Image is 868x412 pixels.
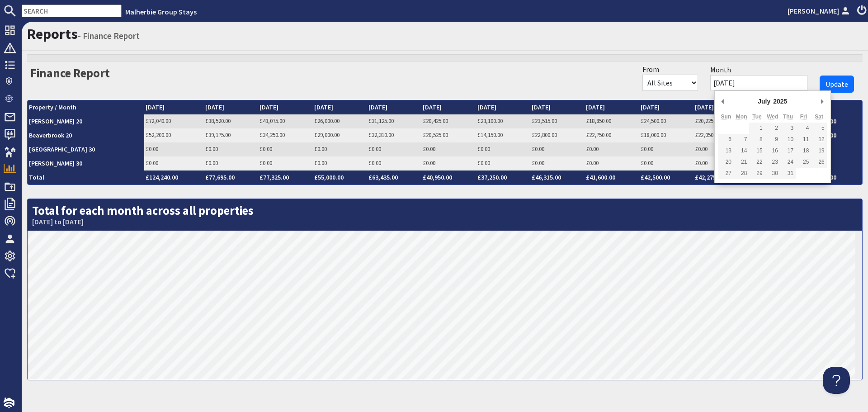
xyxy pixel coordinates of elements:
button: 11 [796,134,811,145]
button: 2 [765,123,780,134]
a: £0.00 [586,159,599,167]
a: £32,310.00 [368,131,394,139]
button: 3 [780,123,796,134]
abbr: Monday [736,114,747,120]
abbr: Thursday [783,114,793,120]
button: 1 [749,123,764,134]
abbr: Wednesday [767,114,778,120]
button: 23 [765,156,780,168]
th: [DATE] [204,100,258,114]
a: £0.00 [314,145,327,153]
button: 16 [765,145,780,156]
a: £0.00 [641,159,653,167]
button: 21 [734,156,749,168]
button: 4 [796,123,811,134]
a: £0.00 [586,145,599,153]
button: 31 [780,168,796,179]
th: £77,695.00 [204,170,258,185]
button: 8 [749,134,764,145]
a: £0.00 [532,159,544,167]
button: 20 [718,156,734,168]
th: [DATE] [313,100,367,114]
abbr: Saturday [815,114,823,120]
th: £46,315.00 [530,170,585,185]
iframe: Toggle Customer Support [823,367,850,394]
small: - Finance Report [78,30,140,41]
a: £0.00 [146,145,158,153]
abbr: Sunday [721,114,731,120]
th: £40,950.00 [421,170,476,185]
a: £39,175.00 [205,131,231,139]
th: [DATE] [639,100,693,114]
th: £37,250.00 [476,170,530,185]
span: Update [826,80,848,89]
th: [DATE] [421,100,476,114]
th: £42,500.00 [639,170,693,185]
a: £0.00 [368,159,381,167]
th: £55,000.00 [313,170,367,185]
a: £72,040.00 [146,117,171,125]
a: Beaverbrook 20 [29,131,72,139]
a: £34,250.00 [259,131,285,139]
th: [DATE] [693,100,748,114]
a: £20,525.00 [423,131,448,139]
th: £124,240.00 [144,170,204,185]
th: £63,435.00 [367,170,421,185]
button: 5 [811,123,826,134]
small: [DATE] to [DATE] [32,218,858,226]
a: £0.00 [314,159,327,167]
input: SEARCH [22,5,122,17]
a: £52,200.00 [146,131,171,139]
button: 29 [749,168,764,179]
a: £0.00 [205,159,218,167]
th: £321,010.00 [802,128,862,142]
button: 6 [718,134,734,145]
button: Previous Month [718,95,727,108]
a: £18,850.00 [586,117,611,125]
a: £26,000.00 [314,117,340,125]
a: £18,000.00 [641,131,666,139]
a: £22,750.00 [586,131,611,139]
button: 17 [780,145,796,156]
button: 19 [811,145,826,156]
h2: Total for each month across all properties [28,199,862,231]
button: Next Month [818,95,827,108]
a: [GEOGRAPHIC_DATA] 30 [29,145,95,153]
button: 27 [718,168,734,179]
th: [DATE] [530,100,585,114]
abbr: Tuesday [752,114,761,120]
th: £41,600.00 [585,170,639,185]
a: £0.00 [695,159,708,167]
img: staytech_i_w-64f4e8e9ee0a9c174fd5317b4b171b261742d2d393467e5bdba4413f4f884c10.svg [4,398,14,408]
a: £24,500.00 [641,117,666,125]
a: £22,800.00 [532,131,557,139]
button: Update [820,76,854,93]
th: [DATE] [367,100,421,114]
a: £0.00 [368,145,381,153]
a: £20,225.00 [695,117,720,125]
a: £0.00 [695,145,708,153]
a: £0.00 [423,159,435,167]
a: £14,150.00 [477,131,503,139]
th: Property / Month [28,100,144,114]
a: £0.00 [259,159,272,167]
button: 15 [749,145,764,156]
th: £42,275.00 [693,170,748,185]
a: £0.00 [205,145,218,153]
a: Reports [27,25,78,43]
button: 26 [811,156,826,168]
th: Total [802,100,862,114]
label: From [642,64,659,75]
th: [DATE] [585,100,639,114]
button: 9 [765,134,780,145]
a: [PERSON_NAME] [788,5,852,16]
a: £0.00 [259,145,272,153]
a: £22,050.00 [695,131,720,139]
a: £0.00 [477,159,490,167]
button: 14 [734,145,749,156]
a: £29,000.00 [314,131,340,139]
th: £694,910.00 [802,170,862,185]
a: £43,075.00 [259,117,285,125]
a: [PERSON_NAME] 20 [29,117,82,125]
button: 13 [718,145,734,156]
